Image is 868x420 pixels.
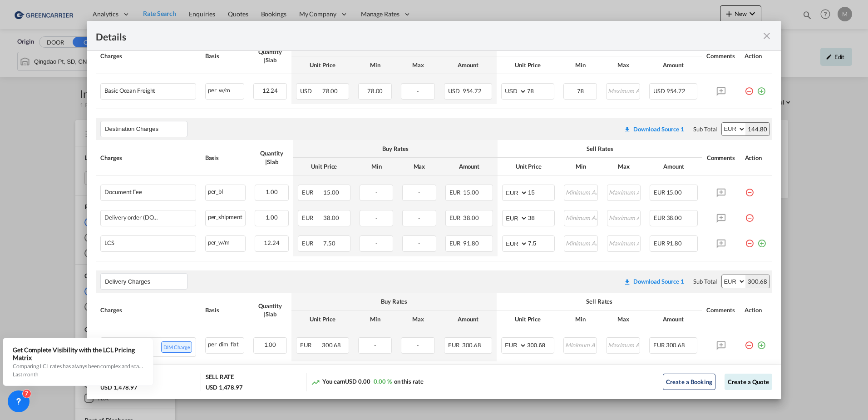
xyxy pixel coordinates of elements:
[298,145,493,153] div: Buy Rates
[602,158,645,175] th: Max
[441,158,498,175] th: Amount
[375,240,378,247] span: -
[293,158,355,175] th: Unit Price
[559,310,602,328] th: Min
[624,278,631,285] md-icon: icon-download
[740,38,772,74] th: Action
[262,87,278,94] span: 12.24
[206,185,246,196] div: per_bl
[105,275,187,288] input: Leg Name
[645,158,702,175] th: Amount
[654,214,665,221] span: EUR
[654,240,665,247] span: EUR
[528,185,554,199] input: 15
[602,310,645,328] th: Max
[323,240,335,247] span: 7.50
[374,341,376,349] span: -
[398,158,440,175] th: Max
[633,125,684,133] div: Download Source 1
[745,275,769,288] div: 300.68
[396,56,439,74] th: Max
[206,236,246,247] div: per_w/m
[206,210,246,222] div: per_shipment
[745,185,754,194] md-icon: icon-minus-circle-outline red-400-fg pt-7
[253,302,287,318] div: Quantity | Slab
[374,378,391,385] span: 0.00 %
[266,214,278,221] span: 1.00
[205,306,244,314] div: Basis
[745,210,754,219] md-icon: icon-minus-circle-outline red-400-fg pt-7
[528,236,554,250] input: 7.5
[100,154,196,162] div: Charges
[206,84,243,95] div: per_w/m
[104,189,142,195] div: Document Fee
[653,341,665,349] span: EUR
[564,338,597,351] input: Minimum Amount
[264,341,276,348] span: 1.00
[645,56,702,74] th: Amount
[302,240,322,247] span: EUR
[375,189,378,196] span: -
[666,214,682,221] span: 38.00
[666,341,685,349] span: 300.68
[602,56,645,74] th: Max
[448,341,461,349] span: EUR
[417,87,419,95] span: -
[449,189,462,196] span: EUR
[87,21,781,399] md-dialog: Port of ...
[745,123,769,135] div: 144.80
[311,378,320,387] md-icon: icon-trending-up
[607,84,640,97] input: Maximum Amount
[296,297,492,305] div: Buy Rates
[448,87,461,95] span: USD
[527,84,554,97] input: 78
[100,383,138,391] div: USD 1,478.97
[354,56,397,74] th: Min
[624,278,684,285] div: Download original source rate sheet
[418,189,420,196] span: -
[418,214,420,221] span: -
[418,240,420,247] span: -
[501,297,697,305] div: Sell Rates
[666,87,686,95] span: 954.72
[608,185,640,199] input: Maximum Amount
[608,236,640,250] input: Maximum Amount
[322,341,341,349] span: 300.68
[367,87,383,95] span: 78.00
[624,125,684,133] div: Download original source rate sheet
[757,235,766,245] md-icon: icon-plus-circle-outline green-400-fg
[291,310,354,328] th: Unit Price
[608,210,640,224] input: Maximum Amount
[565,185,597,199] input: Minimum Amount
[104,87,155,94] div: Basic Ocean Freight
[607,338,640,351] input: Maximum Amount
[653,87,665,95] span: USD
[654,189,665,196] span: EUR
[463,189,479,196] span: 15.00
[205,154,246,162] div: Basis
[104,214,159,221] div: Delivery order (DO Fee)
[417,341,419,349] span: -
[205,52,244,60] div: Basis
[527,338,554,351] input: 300.68
[725,374,772,390] button: Create a Quote
[498,158,559,175] th: Unit Price
[311,377,424,387] div: You earn on this rate
[663,374,715,390] button: Create a Booking
[322,87,338,95] span: 78.00
[528,210,554,224] input: 38
[740,293,772,328] th: Action
[645,310,702,328] th: Amount
[619,121,689,137] button: Download original source rate sheet
[104,240,114,246] div: LCS
[693,125,717,133] div: Sub Total
[564,84,597,97] input: Minimum Amount
[619,278,689,285] div: Download original source rate sheet
[462,341,481,349] span: 300.68
[702,140,740,175] th: Comments
[619,125,689,133] div: Download original source rate sheet
[206,373,234,383] div: SELL RATE
[757,83,766,92] md-icon: icon-plus-circle-outline green-400-fg
[463,214,479,221] span: 38.00
[619,273,689,290] button: Download original source rate sheet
